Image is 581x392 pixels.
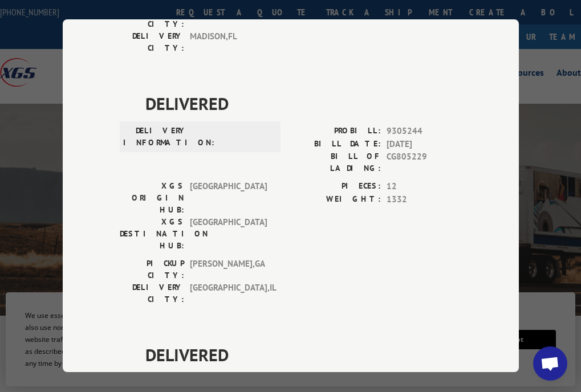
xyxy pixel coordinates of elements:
label: PIECES: [291,180,381,193]
span: [GEOGRAPHIC_DATA] [190,180,267,216]
span: [DATE] [387,138,462,151]
label: DELIVERY CITY: [120,281,184,305]
span: DELIVERED [145,342,462,367]
label: WEIGHT: [291,193,381,206]
span: DELIVERED [145,91,462,116]
span: 9305244 [387,125,462,138]
label: PICKUP CITY: [120,258,184,281]
span: [PERSON_NAME] , GA [190,258,267,281]
label: PROBILL: [291,125,381,138]
span: CG805229 [387,150,462,174]
span: [GEOGRAPHIC_DATA] , IL [190,281,267,305]
div: Open chat [533,346,567,381]
label: XGS DESTINATION HUB: [120,216,184,252]
span: [GEOGRAPHIC_DATA] [190,216,267,252]
span: MADISON , FL [190,30,267,54]
label: BILL OF LADING: [291,150,381,174]
label: DELIVERY CITY: [120,30,184,54]
span: 1332 [387,193,462,206]
label: BILL DATE: [291,138,381,151]
span: 12 [387,180,462,193]
label: DELIVERY INFORMATION: [123,125,188,149]
label: XGS ORIGIN HUB: [120,180,184,216]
